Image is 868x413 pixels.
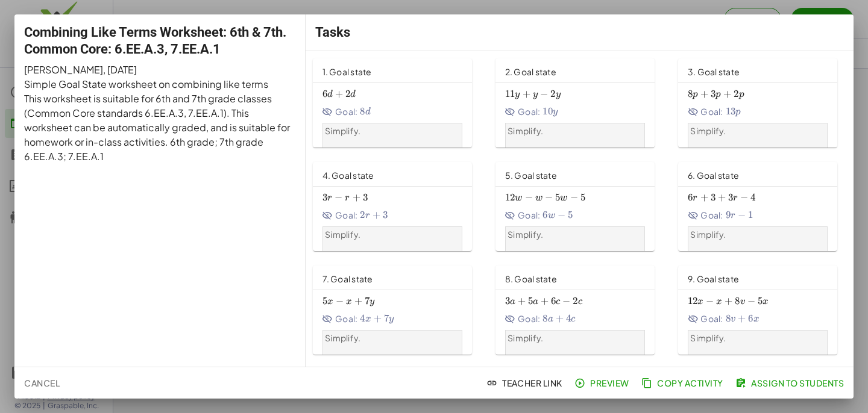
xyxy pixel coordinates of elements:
[578,297,582,306] span: c
[322,88,327,100] span: 6
[716,297,722,306] span: x
[335,88,343,100] span: +
[562,295,570,307] span: −
[577,377,629,388] span: Preview
[103,63,137,76] span: , [DATE]
[748,312,753,324] span: 6
[747,295,755,307] span: −
[325,229,459,241] p: Simplify.
[738,209,746,221] span: −
[306,14,854,51] div: Tasks
[322,295,327,307] span: 5
[700,88,708,100] span: +
[740,191,748,203] span: −
[484,372,567,394] button: Teacher Link
[495,58,664,147] a: 2. Goal stateGoal:Simplify.
[726,209,731,221] span: 9
[551,295,556,307] span: 6
[688,312,723,325] span: Goal:
[572,372,634,394] button: Preview
[325,125,459,137] p: Simplify.
[639,372,728,394] button: Copy Activity
[515,193,522,203] span: w
[555,191,560,203] span: 5
[327,297,333,306] span: x
[313,58,481,147] a: 1. Goal stateGoal:Simplify.
[750,191,755,203] span: 4
[373,209,380,221] span: +
[678,58,846,147] a: 3. Goal stateGoal:Simplify.
[678,162,846,251] a: 6. Goal stateGoal:Simplify.
[322,312,358,325] span: Goal:
[365,107,371,117] span: d
[748,209,753,221] span: 1
[550,88,555,100] span: 2
[560,193,567,203] span: w
[723,88,731,100] span: +
[24,77,296,92] p: Simple Goal State worksheet on combining like terms
[725,295,732,307] span: +
[354,295,362,307] span: +
[688,210,699,221] i: Goal State is hidden.
[644,377,723,388] span: Copy Activity
[688,88,693,100] span: 8
[556,90,561,99] span: y
[335,191,342,203] span: −
[738,312,746,324] span: +
[706,295,714,307] span: −
[558,209,565,221] span: −
[322,210,333,221] i: Goal State is hidden.
[19,372,64,394] button: Cancel
[566,312,571,324] span: 4
[505,314,516,324] i: Goal State is hidden.
[690,332,825,344] p: Simplify.
[690,229,825,241] p: Simplify.
[313,162,481,251] a: 4. Goal stateGoal:Simplify.
[518,295,526,307] span: +
[688,273,739,284] span: 9. Goal state
[322,209,358,222] span: Goal:
[24,92,296,164] p: This worksheet is suitable for 6th and 7th grade classes (Common Core standards 6.EE.A.3, 7.EE.A....
[24,25,286,57] span: Combining Like Terms Worksheet: 6th & 7th. Common Core: 6.EE.A.3, 7.EE.A.1
[508,125,642,137] p: Simplify.
[533,297,538,306] span: a
[505,273,557,284] span: 8. Goal state
[715,90,721,99] span: p
[556,297,560,306] span: c
[489,377,562,388] span: Teacher Link
[505,210,516,221] i: Goal State is hidden.
[515,90,520,99] span: y
[688,209,723,222] span: Goal:
[370,297,374,306] span: y
[389,314,394,324] span: y
[726,105,736,117] span: 13
[363,191,368,203] span: 3
[753,314,759,324] span: x
[365,314,371,324] span: x
[731,314,735,324] span: v
[535,193,542,203] span: w
[545,191,553,203] span: −
[345,88,350,100] span: 2
[763,297,769,306] span: x
[556,312,564,324] span: +
[540,88,548,100] span: −
[733,372,849,394] button: Assign to Students
[553,107,558,117] span: y
[322,107,333,117] i: Goal State is hidden.
[542,312,547,324] span: 8
[327,193,332,203] span: r
[688,107,699,117] i: Goal State is hidden.
[523,88,530,100] span: +
[510,297,515,306] span: a
[688,170,739,181] span: 6. Goal state
[739,90,744,99] span: p
[360,209,365,221] span: 2
[693,90,698,99] span: p
[383,209,388,221] span: 3
[573,295,577,307] span: 2
[738,377,844,388] span: Assign to Students
[313,265,481,355] a: 7. Goal stateGoal:Simplify.
[568,209,573,221] span: 5
[508,332,642,344] p: Simplify.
